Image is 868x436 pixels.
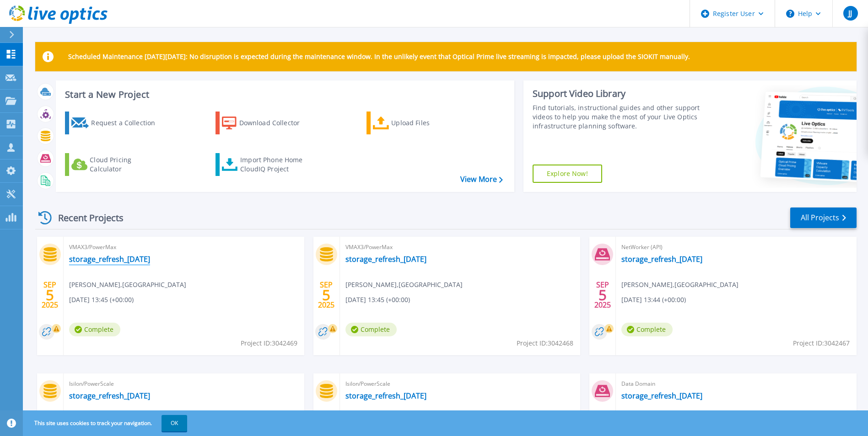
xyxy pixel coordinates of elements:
h3: Start a New Project [65,90,502,100]
span: JJ [848,10,852,17]
div: Find tutorials, instructional guides and other support videos to help you make the most of your L... [533,103,702,131]
a: storage_refresh_[DATE] [69,391,150,400]
div: Download Collector [239,114,313,132]
div: Upload Files [391,114,464,132]
span: VMAX3/PowerMax [345,242,575,252]
p: Scheduled Maintenance [DATE][DATE]: No disruption is expected during the maintenance window. In t... [68,53,690,60]
span: [DATE] 13:44 (+00:00) [621,295,686,305]
span: 5 [46,291,54,299]
a: Request a Collection [65,112,167,134]
span: [DATE] 13:45 (+00:00) [69,295,134,305]
div: Cloud Pricing Calculator [90,155,163,174]
span: 5 [598,291,607,299]
span: 5 [322,291,330,299]
button: OK [162,415,187,431]
a: storage_refresh_[DATE] [621,391,702,400]
span: [DATE] 13:45 (+00:00) [345,295,410,305]
div: Recent Projects [35,207,136,229]
a: Explore Now! [533,165,602,183]
div: Request a Collection [91,114,164,132]
span: [PERSON_NAME] , [GEOGRAPHIC_DATA] [69,280,186,290]
a: All Projects [790,207,857,228]
div: SEP 2025 [594,278,611,312]
span: VMAX3/PowerMax [69,242,299,252]
span: Data Domain [621,379,851,389]
a: View More [460,175,503,184]
span: Project ID: 3042467 [793,338,850,348]
span: Isilon/PowerScale [345,379,575,389]
span: Project ID: 3042468 [517,338,573,348]
div: Import Phone Home CloudIQ Project [240,155,312,174]
span: Complete [69,323,120,336]
div: Support Video Library [533,88,702,100]
div: SEP 2025 [41,278,59,312]
a: storage_refresh_[DATE] [69,255,150,264]
a: storage_refresh_[DATE] [621,255,702,264]
span: Isilon/PowerScale [69,379,299,389]
span: [PERSON_NAME] , [GEOGRAPHIC_DATA] [345,280,463,290]
a: Upload Files [367,112,469,134]
span: This site uses cookies to track your navigation. [25,415,187,431]
span: NetWorker (API) [621,242,851,252]
a: storage_refresh_[DATE] [345,255,426,264]
div: SEP 2025 [318,278,335,312]
a: Cloud Pricing Calculator [65,153,167,176]
span: Project ID: 3042469 [241,338,297,348]
span: Complete [621,323,673,336]
span: Complete [345,323,397,336]
a: Download Collector [216,112,318,134]
a: storage_refresh_[DATE] [345,391,426,400]
span: [PERSON_NAME] , [GEOGRAPHIC_DATA] [621,280,739,290]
